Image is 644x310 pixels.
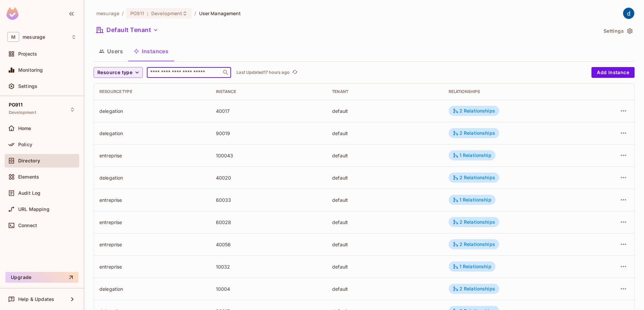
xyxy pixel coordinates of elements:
span: the active workspace [96,10,119,17]
div: 1 Relationship [453,263,491,270]
button: Add Instance [591,67,635,78]
div: entreprise [99,219,205,225]
img: dev 911gcl [623,8,634,19]
button: Upgrade [5,272,78,283]
button: Resource type [94,67,143,78]
button: Settings [601,26,635,36]
div: 1 Relationship [453,152,491,158]
div: default [332,108,438,114]
span: Policy [18,142,32,147]
div: 2 Relationships [453,130,495,136]
div: 40017 [216,108,322,114]
div: Relationships [449,89,579,94]
button: Instances [128,43,174,60]
span: refresh [292,69,298,76]
span: URL Mapping [18,207,50,212]
li: / [122,10,124,17]
div: 1 Relationship [453,197,491,203]
div: default [332,175,438,181]
button: refresh [291,68,299,76]
div: 90019 [216,130,322,136]
span: M [7,32,19,42]
span: PG911 [130,10,144,17]
div: delegation [99,286,205,292]
button: Default Tenant [94,25,161,35]
span: : [147,11,149,16]
img: SReyMgAAAABJRU5ErkJggg== [6,7,19,20]
span: Development [9,110,36,115]
div: default [332,241,438,248]
div: entreprise [99,241,205,248]
span: Click to refresh data [290,68,299,76]
div: entreprise [99,197,205,203]
div: 2 Relationships [453,175,495,181]
span: User Management [199,10,241,17]
span: Projects [18,51,37,57]
span: Help & Updates [18,297,54,302]
div: 100043 [216,152,322,159]
div: 2 Relationships [453,108,495,114]
div: 2 Relationships [453,219,495,225]
div: delegation [99,175,205,181]
div: 10004 [216,286,322,292]
div: Tenant [332,89,438,94]
span: Monitoring [18,67,43,73]
span: Settings [18,84,37,89]
div: default [332,197,438,203]
div: delegation [99,130,205,136]
div: 60028 [216,219,322,225]
span: PG911 [9,102,23,107]
span: Audit Log [18,190,40,196]
span: Home [18,126,31,131]
span: Directory [18,158,40,163]
div: default [332,152,438,159]
div: 60033 [216,197,322,203]
div: entreprise [99,263,205,270]
span: Connect [18,223,37,228]
div: default [332,286,438,292]
span: Resource type [97,68,132,77]
div: entreprise [99,152,205,159]
div: 40020 [216,175,322,181]
li: / [194,10,196,17]
div: default [332,263,438,270]
div: default [332,130,438,136]
div: delegation [99,108,205,114]
div: Resource type [99,89,205,94]
p: Last Updated 17 hours ago [236,70,290,75]
span: Workspace: mesurage [23,34,45,40]
div: 10032 [216,263,322,270]
div: default [332,219,438,225]
div: Instance [216,89,322,94]
button: Users [94,43,128,60]
div: 40056 [216,241,322,248]
span: Elements [18,174,39,180]
div: 2 Relationships [453,286,495,292]
div: 2 Relationships [453,241,495,247]
span: Development [151,10,182,17]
